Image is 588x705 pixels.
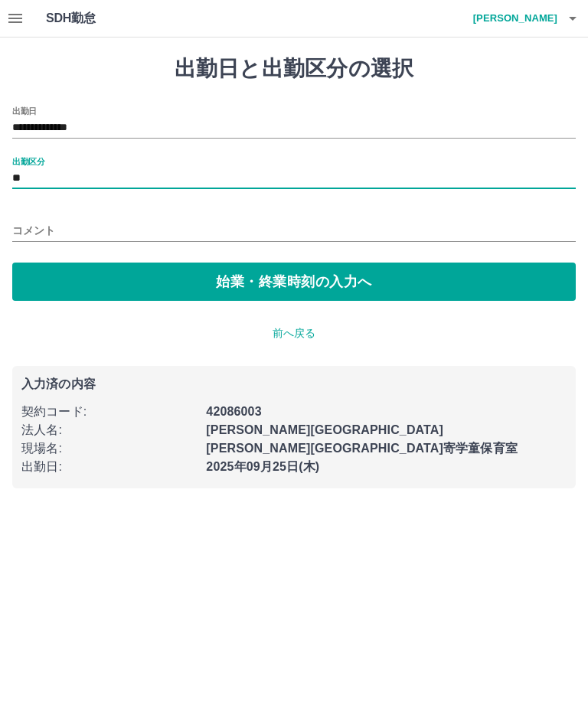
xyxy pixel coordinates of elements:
label: 出勤区分 [12,155,44,167]
label: 出勤日 [12,105,37,116]
p: 前へ戻る [12,325,576,341]
p: 法人名 : [21,421,197,439]
h1: 出勤日と出勤区分の選択 [12,56,576,82]
p: 入力済の内容 [21,378,567,390]
b: [PERSON_NAME][GEOGRAPHIC_DATA]寄学童保育室 [206,442,518,455]
b: 2025年09月25日(木) [206,460,319,473]
button: 始業・終業時刻の入力へ [12,263,576,301]
b: 42086003 [206,405,261,418]
p: 出勤日 : [21,458,197,476]
p: 契約コード : [21,403,197,421]
p: 現場名 : [21,439,197,458]
b: [PERSON_NAME][GEOGRAPHIC_DATA] [206,423,443,436]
